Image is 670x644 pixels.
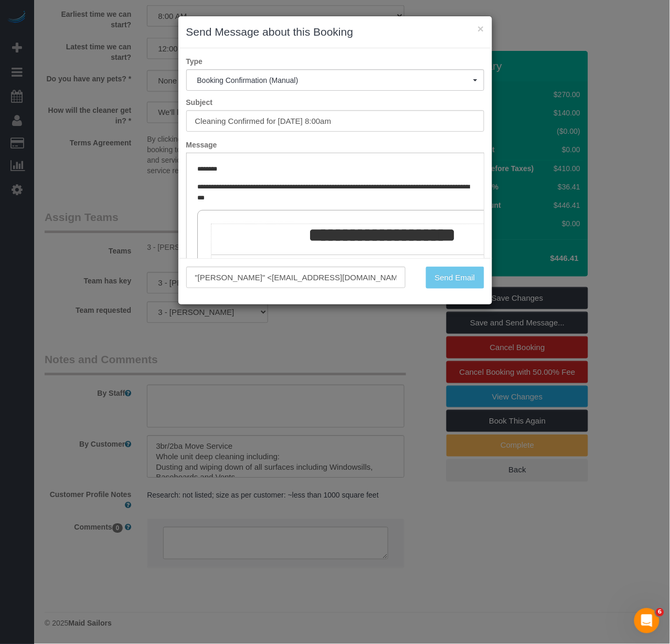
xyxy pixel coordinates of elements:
h3: Send Message about this Booking [186,24,484,40]
iframe: Intercom live chat [634,608,660,634]
label: Message [178,140,492,150]
span: 6 [656,608,664,617]
iframe: Rich Text Editor, editor2 [187,153,484,317]
button: Booking Confirmation (Manual) [186,69,484,91]
label: Type [178,56,492,67]
label: Subject [178,97,492,108]
button: × [477,23,484,34]
input: Subject [186,110,484,132]
span: Booking Confirmation (Manual) [197,76,473,85]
